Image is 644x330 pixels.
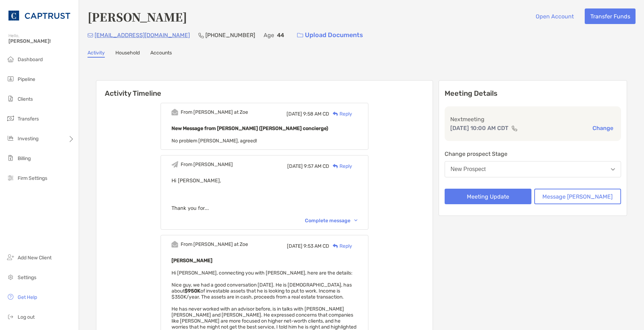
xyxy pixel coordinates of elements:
[329,110,352,118] div: Reply
[171,138,257,144] span: No problem [PERSON_NAME], agreed!
[6,293,15,301] img: get-help icon
[8,38,74,44] span: [PERSON_NAME]!
[18,155,31,161] span: Billing
[287,163,303,169] span: [DATE]
[6,173,15,182] img: firm-settings icon
[445,189,531,204] button: Meeting Update
[293,28,368,43] a: Upload Documents
[18,57,43,63] span: Dashboard
[445,89,621,98] p: Meeting Details
[6,94,15,103] img: clients icon
[171,109,178,116] img: Event icon
[451,166,486,172] div: New Prospect
[18,175,47,181] span: Firm Settings
[445,149,621,158] p: Change prospect Stage
[450,115,615,124] p: Next meeting
[18,76,35,82] span: Pipeline
[181,109,248,115] div: From [PERSON_NAME] at Zoe
[6,154,15,162] img: billing icon
[530,8,579,24] button: Open Account
[329,163,352,170] div: Reply
[181,161,233,167] div: From [PERSON_NAME]
[287,243,302,249] span: [DATE]
[171,241,178,248] img: Event icon
[88,33,93,37] img: Email Icon
[287,111,302,117] span: [DATE]
[6,273,15,281] img: settings icon
[304,163,329,169] span: 9:57 AM CD
[8,3,70,28] img: CAPTRUST Logo
[333,164,338,169] img: Reply icon
[590,124,615,132] button: Change
[6,134,15,142] img: investing icon
[511,125,518,131] img: communication type
[18,275,36,281] span: Settings
[264,31,274,40] p: Age
[171,205,209,211] span: Thank you for...
[88,8,187,25] h4: [PERSON_NAME]
[6,312,15,321] img: logout icon
[171,258,212,264] b: [PERSON_NAME]
[88,50,105,58] a: Activity
[297,33,303,38] img: button icon
[6,114,15,123] img: transfers icon
[150,50,172,58] a: Accounts
[171,125,328,131] b: New Message from [PERSON_NAME] ([PERSON_NAME] concierge)
[115,50,140,58] a: Household
[450,124,508,132] p: [DATE] 10:00 AM CDT
[18,116,39,122] span: Transfers
[611,168,615,171] img: Open dropdown arrow
[198,33,204,38] img: Phone Icon
[445,161,621,177] button: New Prospect
[171,177,221,184] span: Hi [PERSON_NAME],
[305,218,357,224] div: Complete message
[6,55,15,63] img: dashboard icon
[205,31,255,40] p: [PHONE_NUMBER]
[329,242,352,250] div: Reply
[18,96,33,102] span: Clients
[354,219,357,222] img: Chevron icon
[18,255,52,261] span: Add New Client
[185,288,200,294] strong: $950K
[18,294,37,300] span: Get Help
[6,253,15,261] img: add_new_client icon
[6,75,15,83] img: pipeline icon
[333,244,338,248] img: Reply icon
[96,81,433,98] h6: Activity Timeline
[333,112,338,116] img: Reply icon
[303,243,329,249] span: 9:53 AM CD
[303,111,329,117] span: 9:58 AM CD
[181,241,248,247] div: From [PERSON_NAME] at Zoe
[534,189,621,204] button: Message [PERSON_NAME]
[18,136,38,142] span: Investing
[95,31,190,40] p: [EMAIL_ADDRESS][DOMAIN_NAME]
[171,161,178,168] img: Event icon
[585,8,636,24] button: Transfer Funds
[277,31,284,40] p: 44
[18,314,35,320] span: Log out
